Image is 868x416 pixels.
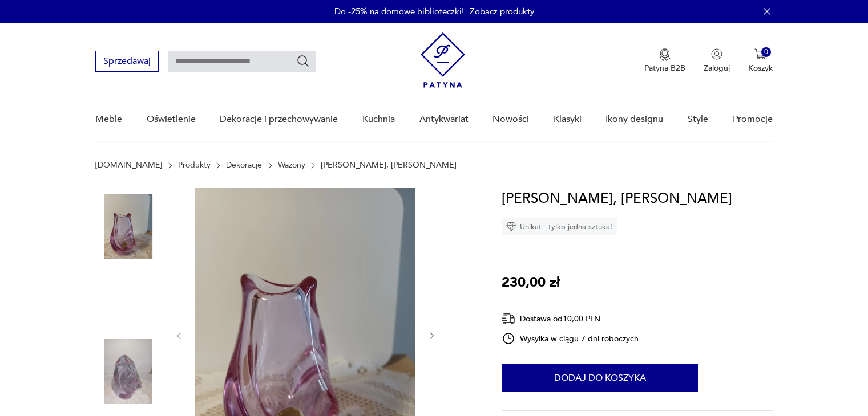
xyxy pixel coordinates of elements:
[278,161,305,170] a: Wazony
[754,48,766,60] img: Ikona koszyka
[362,97,395,141] a: Kuchnia
[502,272,560,293] p: 230,00 zł
[492,97,529,141] a: Nowości
[502,312,515,326] img: Ikona dostawy
[178,161,211,170] a: Produkty
[644,63,685,74] p: Patyna B2B
[605,97,663,141] a: Ikony designu
[95,266,160,331] img: Zdjęcie produktu Wazon, Miroslav Klinger
[95,194,160,259] img: Zdjęcie produktu Wazon, Miroslav Klinger
[95,339,160,404] img: Zdjęcie produktu Wazon, Miroslav Klinger
[644,48,685,74] button: Patyna B2B
[334,6,464,17] p: Do -25% na domowe biblioteczki!
[502,364,698,392] button: Dodaj do koszyka
[761,47,771,57] div: 0
[502,332,639,345] div: Wysyłka w ciągu 7 dni roboczych
[502,218,617,235] div: Unikat - tylko jedna sztuka!
[704,48,730,74] button: Zaloguj
[502,312,639,326] div: Dostawa od 10,00 PLN
[226,161,262,170] a: Dekoracje
[506,222,516,232] img: Ikona diamentu
[296,54,310,68] button: Szukaj
[711,48,722,60] img: Ikonka użytkownika
[421,32,465,88] img: Patyna - sklep z meblami i dekoracjami vintage
[704,63,730,74] p: Zaloguj
[748,63,773,74] p: Koszyk
[688,97,708,141] a: Style
[147,97,196,141] a: Oświetlenie
[554,97,582,141] a: Klasyki
[644,48,685,74] a: Ikona medaluPatyna B2B
[659,48,671,61] img: Ikona medalu
[502,188,732,210] h1: [PERSON_NAME], [PERSON_NAME]
[470,6,534,17] a: Zobacz produkty
[220,97,338,141] a: Dekoracje i przechowywanie
[95,161,162,170] a: [DOMAIN_NAME]
[95,51,159,72] button: Sprzedawaj
[321,161,457,170] p: [PERSON_NAME], [PERSON_NAME]
[733,97,773,141] a: Promocje
[419,97,469,141] a: Antykwariat
[748,48,773,74] button: 0Koszyk
[95,58,159,66] a: Sprzedawaj
[95,97,122,141] a: Meble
